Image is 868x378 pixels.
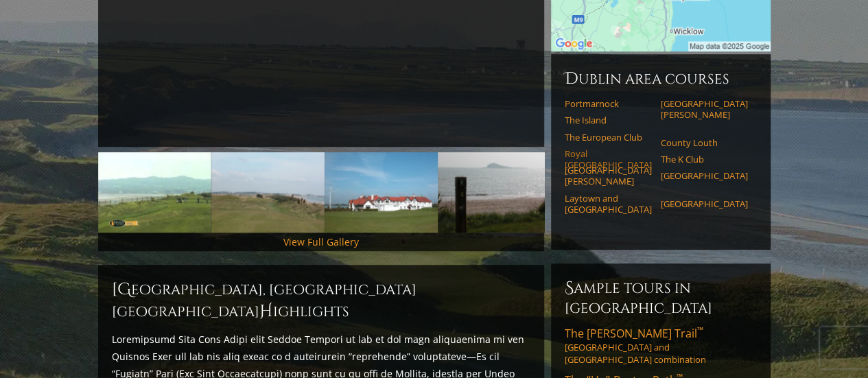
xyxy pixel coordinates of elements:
span: H [259,300,273,322]
sup: ™ [697,324,703,336]
a: Royal [GEOGRAPHIC_DATA] [565,148,652,171]
a: County Louth [661,137,748,148]
a: [GEOGRAPHIC_DATA][PERSON_NAME] [661,98,748,121]
a: The European Club [565,132,652,143]
span: The [PERSON_NAME] Trail [565,326,703,341]
h6: Dublin Area Courses [565,68,757,90]
a: Laytown and [GEOGRAPHIC_DATA] [565,193,652,215]
a: [GEOGRAPHIC_DATA] [661,170,748,181]
a: [GEOGRAPHIC_DATA][PERSON_NAME] [565,165,652,187]
a: The Island [565,115,652,126]
a: The K Club [661,154,748,165]
a: View Full Gallery [283,235,359,248]
h6: Sample Tours in [GEOGRAPHIC_DATA] [565,277,757,318]
a: [GEOGRAPHIC_DATA] [661,198,748,209]
a: Portmarnock [565,98,652,109]
a: The [PERSON_NAME] Trail™[GEOGRAPHIC_DATA] and [GEOGRAPHIC_DATA] combination [565,326,757,366]
h2: [GEOGRAPHIC_DATA], [GEOGRAPHIC_DATA] [GEOGRAPHIC_DATA] ighlights [112,279,530,322]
